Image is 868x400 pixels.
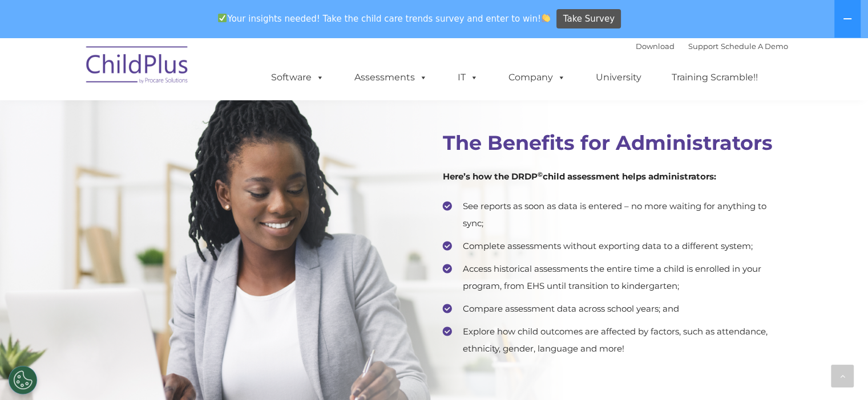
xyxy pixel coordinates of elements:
[542,14,550,22] img: 👏
[584,66,653,89] a: University
[260,66,336,89] a: Software
[443,171,716,182] strong: Here’s how the DRDP child assessment helps administrators:
[538,170,543,178] sup: ©
[343,66,439,89] a: Assessments
[721,42,788,51] a: Schedule A Demo
[80,38,195,95] img: ChildPlus by Procare Solutions
[9,366,37,394] button: Cookies Settings
[443,323,780,357] li: Explore how child outcomes are affected by factors, such as attendance, ethnicity, gender, langua...
[213,7,555,30] span: Your insights needed! Take the child care trends survey and enter to win!
[688,42,718,51] a: Support
[556,9,621,29] a: Take Survey
[563,9,615,29] span: Take Survey
[636,42,788,51] font: |
[636,42,675,51] a: Download
[443,300,780,317] li: Compare assessment data across school years; and
[497,66,577,89] a: Company
[660,66,769,89] a: Training Scramble!!
[218,14,227,22] img: ✅
[443,260,780,295] li: Access historical assessments the entire time a child is enrolled in your program, from EHS until...
[446,66,490,89] a: IT
[443,198,780,232] li: See reports as soon as data is entered – no more waiting for anything to sync;
[443,130,773,155] strong: The Benefits for Administrators
[443,238,780,255] li: Complete assessments without exporting data to a different system;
